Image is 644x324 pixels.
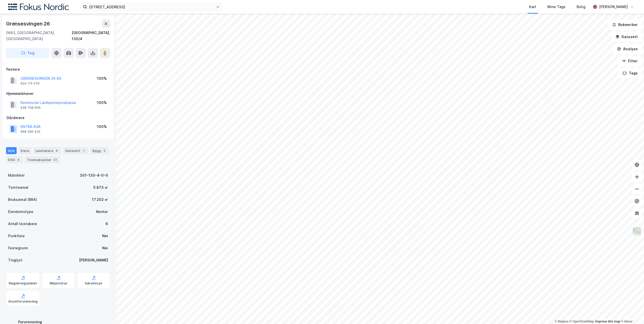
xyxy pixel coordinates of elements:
button: Bokmerker [608,20,642,30]
div: 17 202 ㎡ [92,197,108,203]
div: Kontrollprogram for chat [619,300,644,324]
div: Festegrunn [8,245,28,251]
div: Tomteareal [8,184,28,191]
div: Grunnforurensning [8,300,38,304]
div: 6 [54,148,59,153]
div: 22 [52,157,58,162]
div: Matrikkel [8,172,24,178]
div: Bruksareal (BRA) [8,197,37,203]
div: 100% [97,75,107,82]
iframe: Chat Widget [619,300,644,324]
div: Hjemmelshaver [6,91,110,97]
div: ESG [6,156,23,163]
div: 938 708 606 [20,106,41,110]
img: fokus-nordic-logo.8a93422641609758e4ac.png [8,4,69,10]
div: Leietakere [33,147,61,154]
div: Eiendomstype [8,209,33,215]
div: Info [6,147,17,154]
div: 0663, [GEOGRAPHIC_DATA], [GEOGRAPHIC_DATA] [6,30,72,42]
input: Søk på adresse, matrikkel, gårdeiere, leietakere eller personer [87,3,216,11]
div: Bolig [577,4,585,10]
div: 4 [16,157,21,162]
div: Nei [102,245,108,251]
a: Improve this map [595,320,620,323]
div: 3 [102,148,107,153]
div: Transaksjoner [25,156,60,163]
div: 5 873 ㎡ [93,184,108,191]
div: Tinglyst [8,257,22,263]
div: Bygg [90,147,109,154]
div: [GEOGRAPHIC_DATA], 130/4 [72,30,110,42]
div: Festere [6,66,110,72]
div: [PERSON_NAME] [79,257,108,263]
div: 100% [97,100,107,106]
div: Punktleie [8,233,25,239]
button: Datasett [611,32,642,42]
img: Z [632,227,642,236]
div: Gårdeiere [6,115,110,121]
button: Tags [619,68,642,78]
div: 100% [97,124,107,130]
div: Reguleringsplaner [9,281,37,285]
button: Analyse [613,44,642,54]
div: Kontor [96,209,108,215]
button: Filter [618,56,642,66]
div: [PERSON_NAME] [599,4,628,10]
div: Kart [529,4,536,10]
div: Eiere [19,147,31,154]
div: Nei [102,233,108,239]
div: 924 115 076 [20,82,40,86]
a: Mapbox [555,320,569,323]
div: Mine Tags [547,4,566,10]
div: Antall leietakere [8,221,37,227]
div: Datasett [63,147,88,154]
div: 1 [81,148,86,153]
div: Saksinnsyn [85,281,102,285]
a: OpenStreetMap [570,320,594,323]
div: 301-130-4-0-0 [80,172,108,178]
div: Grensesvingen 26 [6,20,51,28]
button: Tag [6,48,49,58]
div: Miljøstatus [50,281,67,285]
div: 6 [105,221,108,227]
div: 999 296 432 [20,130,40,134]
